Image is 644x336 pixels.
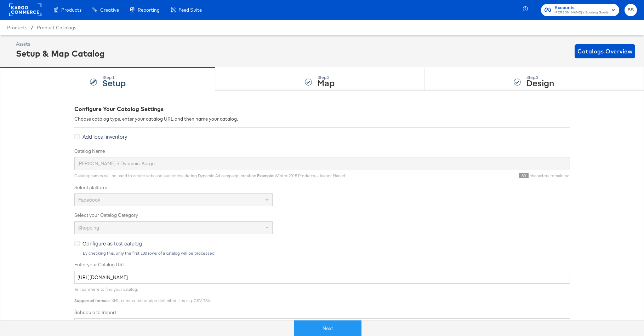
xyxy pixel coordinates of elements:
span: Catalog names will be used to create sets and audiences during Dynamic Ad campaign creation. : Wi... [74,173,346,178]
span: [PERSON_NAME]'s Sporting Goods [554,10,609,16]
span: Shopping [78,225,99,231]
strong: Example [257,173,273,178]
span: 80 [519,173,529,178]
span: Tell us where to find your catalog. : XML, comma, tab or pipe delimited files e.g. CSV, TSV. [74,286,211,303]
button: BS [625,4,637,16]
div: Setup & Map Catalog [16,47,105,59]
span: Configure as test catalog [82,240,142,247]
span: / [27,25,37,30]
label: Select your Catalog Category [74,212,570,219]
div: Step: 2 [317,75,335,80]
strong: Map [317,77,335,88]
span: Reporting [138,7,160,13]
input: Enter Catalog URL, e.g. http://www.example.com/products.xml [74,271,570,284]
span: Creative [100,7,119,13]
div: By checking this, only the first 100 rows of a catalog will be processed. [82,251,570,256]
strong: Design [526,77,554,88]
label: Select platform [74,184,570,191]
input: Name your catalog e.g. My Dynamic Product Catalog [74,157,570,170]
span: Accounts [554,4,609,12]
span: Add local inventory [82,133,127,140]
a: Product Catalogs [37,25,76,30]
label: Catalog Name [74,148,570,155]
button: Catalogs Overview [575,44,635,58]
div: Step: 3 [526,75,554,80]
label: Schedule to Import [74,309,570,316]
button: Accounts[PERSON_NAME]'s Sporting Goods [541,4,619,16]
strong: Supported formats [74,298,110,303]
span: Catalogs Overview [577,46,632,56]
span: Products [7,25,27,30]
span: Products [61,7,81,13]
span: Facebook [78,197,100,203]
div: Configure Your Catalog Settings [74,105,570,113]
strong: Setup [102,77,126,88]
label: Enter your Catalog URL [74,261,570,268]
div: Assets [16,41,105,47]
div: Step: 1 [102,75,126,80]
div: Choose catalog type, enter your catalog URL and then name your catalog. [74,116,570,122]
div: characters remaining [346,173,570,179]
span: Feed Suite [178,7,202,13]
span: BS [627,6,634,14]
